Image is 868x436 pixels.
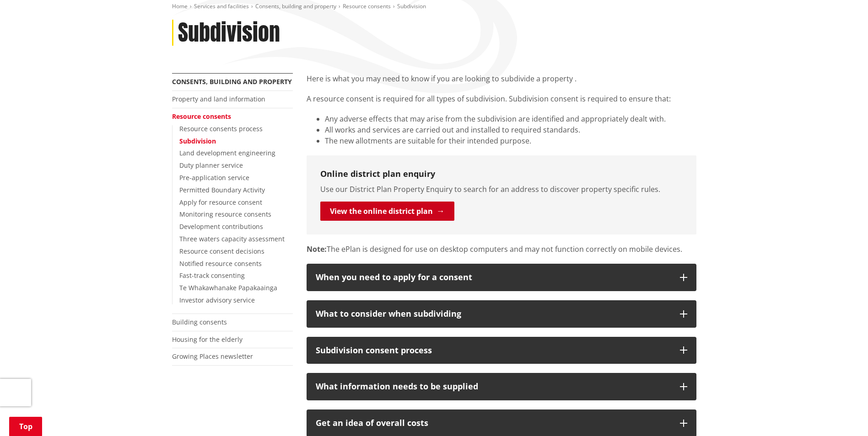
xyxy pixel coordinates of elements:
a: Te Whakawhanake Papakaainga [179,283,277,292]
div: Subdivision consent process [316,346,671,355]
a: Development contributions [179,222,263,231]
span: Subdivision [397,2,426,10]
a: Growing Places newsletter [172,352,253,361]
a: Resource consent decisions [179,247,264,255]
a: Home [172,2,188,10]
a: Land development engineering [179,149,275,157]
p: Use our District Plan Property Enquiry to search for an address to discover property specific rules. [320,184,683,195]
iframe: Messenger Launcher [826,398,859,431]
a: Resource consents process [179,124,263,133]
h1: Subdivision [178,20,280,46]
a: Resource consents [172,112,231,121]
a: Consents, building and property [172,77,292,86]
a: View the online district plan [320,202,454,221]
a: Building consents [172,318,227,326]
p: Get an idea of overall costs [316,419,671,428]
a: Permitted Boundary Activity [179,186,265,194]
button: What to consider when subdividing [307,300,696,328]
a: Fast-track consenting [179,271,245,280]
div: What to consider when subdividing [316,309,671,319]
a: Apply for resource consent [179,198,262,207]
a: Three waters capacity assessment [179,234,285,243]
a: Monitoring resource consents [179,210,271,218]
div: When you need to apply for a consent [316,273,671,282]
h3: Online district plan enquiry [320,169,683,179]
button: What information needs to be supplied [307,373,696,400]
a: Housing for the elderly [172,335,243,344]
a: Resource consents [343,2,391,10]
li: Any adverse effects that may arise from the subdivision are identified and appropriately dealt with. [325,113,696,124]
li: The new allotments are suitable for their intended purpose. [325,135,696,146]
nav: breadcrumb [172,3,696,11]
strong: Note: [307,244,327,254]
p: Here is what you may need to know if you are looking to subdivide a property . [307,73,696,84]
div: What information needs to be supplied [316,382,671,391]
li: All works and services are carried out and installed to required standards. [325,124,696,135]
a: Top [9,417,42,436]
a: Property and land information [172,95,265,103]
a: Duty planner service [179,161,243,170]
a: Pre-application service [179,173,249,182]
a: Notified resource consents [179,259,262,268]
p: A resource consent is required for all types of subdivision. Subdivision consent is required to e... [307,93,696,104]
button: When you need to apply for a consent [307,264,696,291]
p: The ePlan is designed for use on desktop computers and may not function correctly on mobile devices. [307,244,696,255]
a: Subdivision [179,137,216,145]
button: Subdivision consent process [307,337,696,364]
a: Consents, building and property [255,2,336,10]
a: Investor advisory service [179,296,255,304]
a: Services and facilities [194,2,249,10]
